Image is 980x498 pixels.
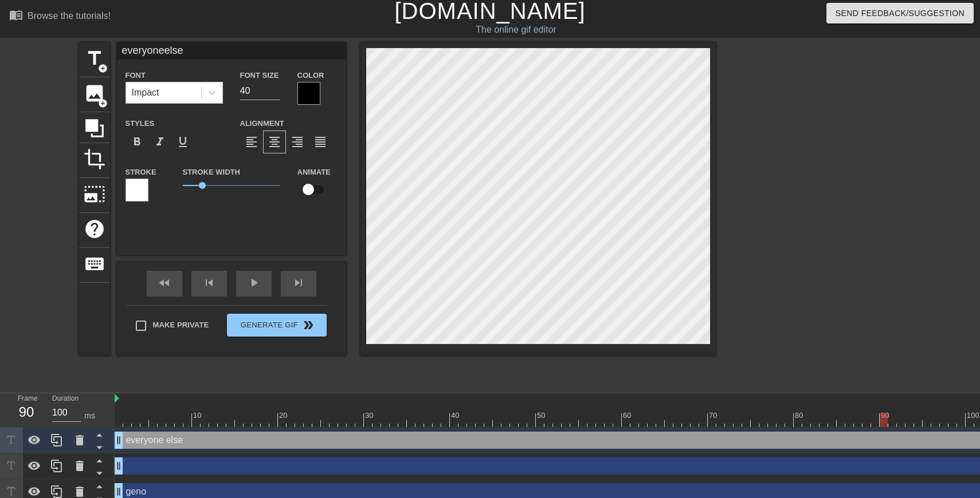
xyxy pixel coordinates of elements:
[313,135,327,149] span: format_align_justify
[240,118,284,129] label: Alignment
[247,276,261,290] span: play_arrow
[84,183,105,205] span: photo_size_select_large
[176,135,190,149] span: format_underline
[709,410,719,421] div: 70
[297,70,324,81] label: Color
[84,218,105,240] span: help
[9,393,44,426] div: Frame
[245,135,258,149] span: format_align_left
[84,82,105,104] span: image
[292,276,305,290] span: skip_next
[301,318,315,332] span: double_arrow
[84,48,105,69] span: title
[193,410,203,421] div: 10
[153,319,209,331] span: Make Private
[232,318,322,332] span: Generate Gif
[126,70,146,81] label: Font
[113,460,124,472] span: drag_handle
[153,135,167,149] span: format_italic
[18,402,35,422] div: 90
[126,167,156,178] label: Stroke
[84,410,95,422] div: ms
[623,410,633,421] div: 60
[332,23,700,37] div: The online gif editor
[84,253,105,275] span: keyboard
[291,135,304,149] span: format_align_right
[297,167,331,178] label: Animate
[132,86,159,100] div: Impact
[158,276,171,290] span: fast_rewind
[826,3,974,24] button: Send Feedback/Suggestion
[113,486,124,497] span: drag_handle
[183,167,240,178] label: Stroke Width
[98,64,108,73] span: add_circle
[268,135,281,149] span: format_align_center
[227,314,326,337] button: Generate Gif
[537,410,547,421] div: 50
[881,410,891,421] div: 90
[365,410,375,421] div: 30
[113,434,124,446] span: drag_handle
[795,410,805,421] div: 80
[836,6,965,21] span: Send Feedback/Suggestion
[52,395,79,402] label: Duration
[130,135,144,149] span: format_bold
[84,148,105,170] span: crop
[240,70,279,81] label: Font Size
[9,8,111,26] a: Browse the tutorials!
[98,98,108,108] span: add_circle
[126,118,155,129] label: Styles
[451,410,461,421] div: 40
[202,276,216,290] span: skip_previous
[9,8,23,22] span: menu_book
[279,410,289,421] div: 20
[28,11,111,21] div: Browse the tutorials!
